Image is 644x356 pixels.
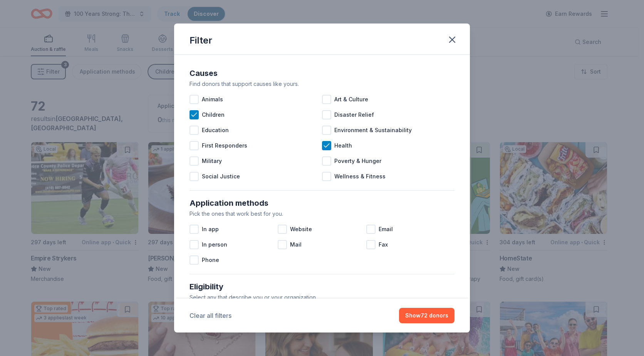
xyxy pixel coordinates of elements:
[334,156,381,166] span: Poverty & Hunger
[190,311,231,320] button: Clear all filters
[202,240,227,249] span: In person
[290,225,312,234] span: Website
[334,126,412,135] span: Environment & Sustainability
[290,240,302,249] span: Mail
[334,141,352,150] span: Health
[190,197,454,209] div: Application methods
[202,126,229,135] span: Education
[190,293,454,302] div: Select any that describe you or your organization.
[190,67,454,79] div: Causes
[379,240,388,249] span: Fax
[190,34,212,47] div: Filter
[202,172,240,181] span: Social Justice
[202,255,219,265] span: Phone
[334,172,386,181] span: Wellness & Fitness
[202,95,223,104] span: Animals
[202,110,225,119] span: Children
[334,95,368,104] span: Art & Culture
[334,110,374,119] span: Disaster Relief
[190,209,454,218] div: Pick the ones that work best for you.
[190,79,454,89] div: Find donors that support causes like yours.
[190,280,454,293] div: Eligibility
[379,225,393,234] span: Email
[399,308,454,323] button: Show72 donors
[202,141,247,150] span: First Responders
[202,225,219,234] span: In app
[202,156,222,166] span: Military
